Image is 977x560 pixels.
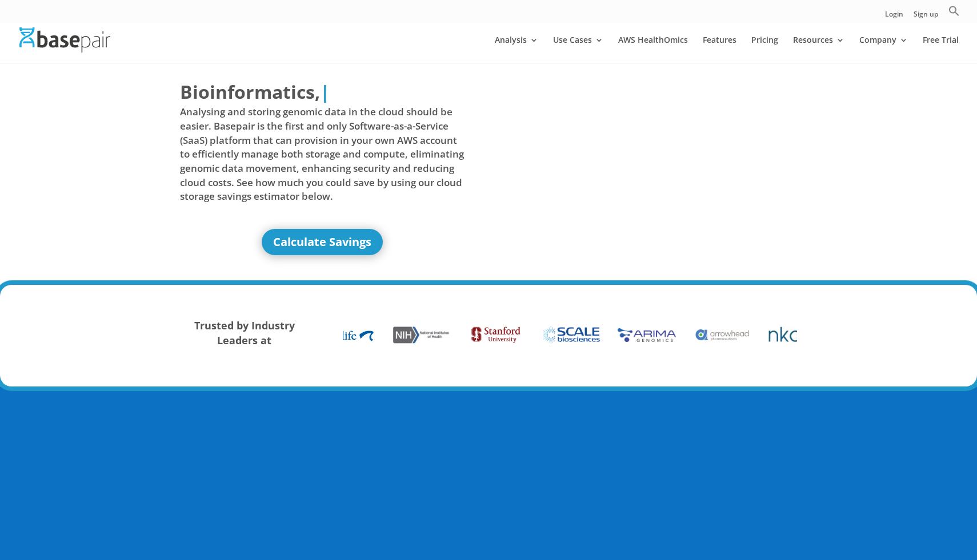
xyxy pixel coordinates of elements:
span: Analysing and storing genomic data in the cloud should be easier. Basepair is the first and only ... [180,105,465,203]
img: Basepair [19,27,110,52]
iframe: Basepair - NGS Analysis Simplified [497,79,782,239]
a: Company [859,36,908,63]
a: AWS HealthOmics [618,36,688,63]
svg: Search [948,5,960,17]
a: Features [703,36,736,63]
a: Calculate Savings [262,229,383,255]
a: Login [885,11,903,23]
a: Sign up [914,11,938,23]
a: Free Trial [923,36,959,63]
a: Analysis [495,36,538,63]
strong: Trusted by Industry Leaders at [194,319,295,347]
span: | [320,79,330,104]
span: Bioinformatics, [180,79,320,105]
a: Pricing [751,36,778,63]
a: Use Cases [553,36,603,63]
a: Search Icon Link [948,5,960,23]
a: Resources [793,36,844,63]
